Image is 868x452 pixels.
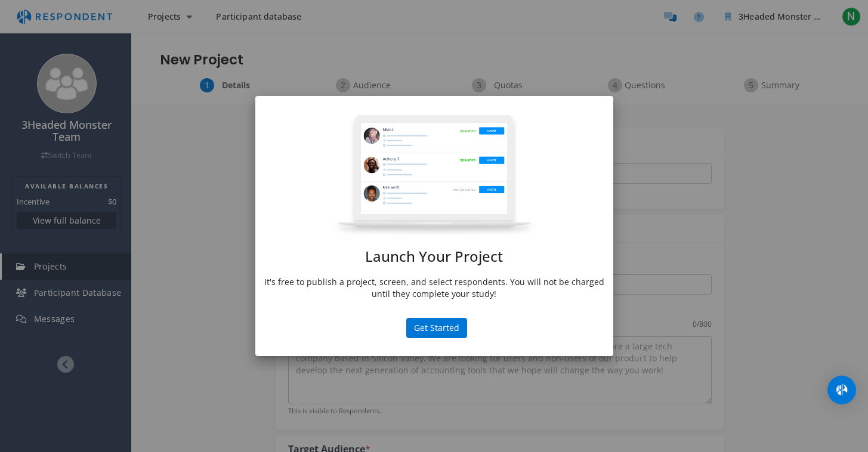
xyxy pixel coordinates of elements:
button: Get Started [406,318,467,338]
p: It's free to publish a project, screen, and select respondents. You will not be charged until the... [264,276,604,300]
h1: Launch Your Project [264,249,604,264]
div: Open Intercom Messenger [827,376,856,404]
img: project-modal.png [332,114,536,237]
md-dialog: Launch Your ... [255,96,613,357]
